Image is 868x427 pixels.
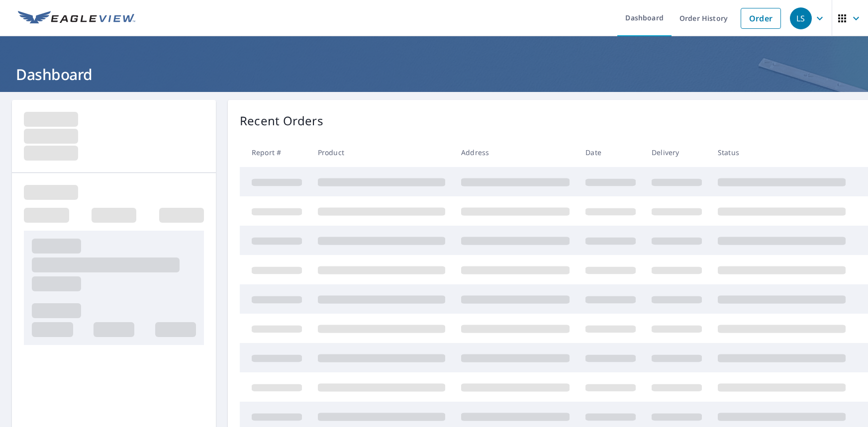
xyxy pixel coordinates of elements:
[644,138,710,167] th: Delivery
[18,11,135,26] img: EV Logo
[578,138,644,167] th: Date
[790,7,812,29] div: LS
[310,138,453,167] th: Product
[12,64,856,85] h1: Dashboard
[710,138,854,167] th: Status
[240,138,310,167] th: Report #
[741,8,781,29] a: Order
[240,112,323,130] p: Recent Orders
[453,138,578,167] th: Address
